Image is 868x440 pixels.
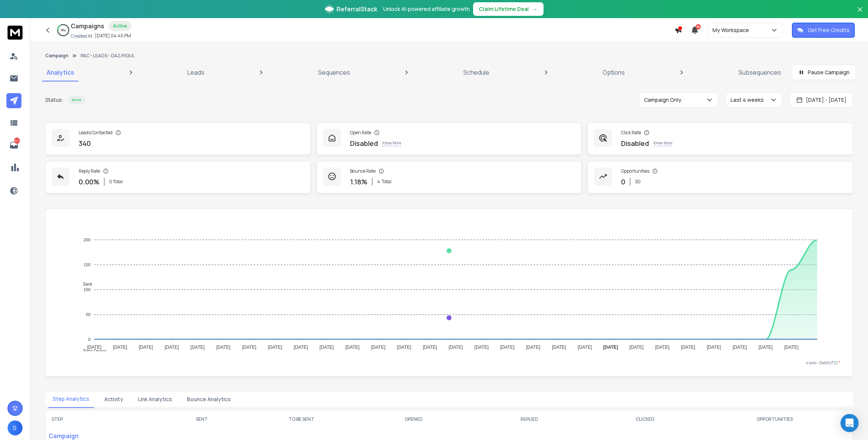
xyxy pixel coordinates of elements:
[588,161,853,193] a: Opportunities0$0
[696,410,853,428] th: OPPORTUNITIES
[474,345,489,350] tspan: [DATE]
[134,391,177,408] button: Link Analytics
[855,5,865,23] button: Close banner
[594,410,696,428] th: CLICKED
[473,2,544,16] button: Claim Lifetime Deal→
[350,138,378,149] p: Disabled
[320,345,334,350] tspan: [DATE]
[371,345,385,350] tspan: [DATE]
[77,349,107,354] span: Total Opens
[318,68,350,77] p: Sequences
[621,176,625,187] p: 0
[733,345,747,350] tspan: [DATE]
[734,63,786,81] a: Subsequences
[84,287,90,292] tspan: 100
[268,345,282,350] tspan: [DATE]
[758,345,773,350] tspan: [DATE]
[739,68,781,77] p: Subsequences
[465,410,594,428] th: REPLIED
[655,345,670,350] tspan: [DATE]
[71,21,104,31] h1: Campaigns
[242,345,256,350] tspan: [DATE]
[216,345,230,350] tspan: [DATE]
[294,345,308,350] tspan: [DATE]
[45,123,311,155] a: Leads Contacted340
[61,28,66,32] p: 18 %
[621,168,649,174] p: Opportunities
[84,238,90,242] tspan: 200
[109,179,123,185] p: 0 Total
[792,23,855,38] button: Get Free Credits
[397,345,411,350] tspan: [DATE]
[526,345,541,350] tspan: [DATE]
[423,345,437,350] tspan: [DATE]
[164,345,179,350] tspan: [DATE]
[790,92,853,107] button: [DATE] - [DATE]
[77,282,92,287] span: Sent
[841,414,859,432] div: Open Intercom Messenger
[792,65,856,80] button: Pause Campaign
[187,68,204,77] p: Leads
[163,410,241,428] th: SENT
[47,68,74,77] p: Analytics
[644,96,684,104] p: Campaign Only
[681,345,695,350] tspan: [DATE]
[578,345,592,350] tspan: [DATE]
[79,130,113,136] p: Leads Contacted
[784,345,799,350] tspan: [DATE]
[621,130,641,136] p: Click Rate
[48,391,94,408] button: Step Analytics
[45,53,69,59] button: Campaign
[532,5,538,13] span: →
[14,138,20,144] p: 647
[350,168,376,174] p: Bounce Rate
[109,21,131,31] div: Active
[314,63,355,81] a: Sequences
[58,360,841,366] p: x-axis : Date(UTC)
[635,179,641,185] p: $ 0
[345,345,359,350] tspan: [DATE]
[79,176,99,187] p: 0.00 %
[463,68,489,77] p: Schedule
[707,345,721,350] tspan: [DATE]
[183,63,209,81] a: Leads
[449,345,463,350] tspan: [DATE]
[317,123,582,155] a: Open RateDisabledKnow More
[382,140,401,146] p: Know More
[87,345,101,350] tspan: [DATE]
[621,138,649,149] p: Disabled
[71,33,93,39] p: Created At:
[241,410,362,428] th: TO BE SENT
[100,391,128,408] button: Activity
[79,138,91,149] p: 340
[598,63,630,81] a: Options
[8,420,23,435] button: S
[731,96,767,104] p: Last 4 weeks
[588,123,853,155] a: Click RateDisabledKnow More
[84,262,90,267] tspan: 150
[384,5,470,13] p: Unlock AI-powered affiliate growth
[629,345,644,350] tspan: [DATE]
[81,53,135,59] p: PAC - LEADS - GAZ/FIOUL
[68,96,85,104] div: Active
[362,410,465,428] th: OPENED
[808,26,850,34] p: Get Free Credits
[552,345,566,350] tspan: [DATE]
[113,345,127,350] tspan: [DATE]
[46,410,163,428] th: STEP
[42,63,79,81] a: Analytics
[95,33,131,39] p: [DATE] 04:45 PM
[45,96,63,104] p: Status:
[45,161,311,193] a: Reply Rate0.00%0 Total
[603,68,625,77] p: Options
[500,345,515,350] tspan: [DATE]
[713,26,752,34] p: My Workspace
[190,345,205,350] tspan: [DATE]
[350,176,367,187] p: 1.18 %
[337,5,378,14] span: ReferralStack
[377,179,380,185] span: 4
[350,130,371,136] p: Open Rate
[6,138,21,153] a: 647
[86,312,90,317] tspan: 50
